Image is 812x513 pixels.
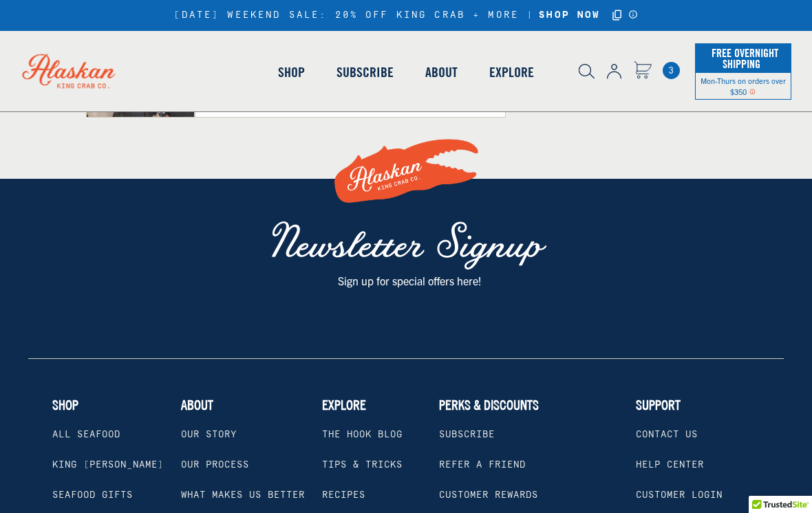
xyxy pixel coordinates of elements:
a: Our Story [181,429,237,440]
img: search [579,64,595,79]
a: All Seafood [52,429,120,440]
a: King [PERSON_NAME] [52,459,164,470]
p: Sign up for special offers here! [312,272,507,290]
a: Recipes [322,490,365,501]
a: Shop [262,33,321,111]
a: Contact Us [636,429,698,440]
a: Subscribe [321,33,409,111]
a: Customer Rewards [439,490,538,501]
span: Shipping Notice Icon [749,87,756,96]
a: Customer Login [636,490,723,501]
a: Explore [473,33,550,111]
span: Mon-Thurs on orders over $350 [701,76,786,96]
p: Explore [322,397,366,413]
img: Alaskan King Crab Co. logo [7,39,131,103]
strong: SHOP NOW [539,10,600,21]
a: Cart [663,62,680,79]
p: Support [636,397,681,413]
a: Announcement Bar Modal [628,10,639,19]
a: Refer a Friend [439,459,526,470]
a: Our Process [181,459,249,470]
a: About [409,33,473,111]
a: Tips & Tricks [322,459,403,470]
p: Perks & Discounts [439,397,539,413]
a: The Hook Blog [322,429,403,440]
p: About [181,397,213,413]
a: Cart [634,61,652,81]
img: account [607,64,621,79]
div: [DATE] WEEKEND SALE: 20% OFF KING CRAB + MORE | [173,8,638,23]
a: Seafood Gifts [52,490,133,501]
img: Alaskan King Crab Co. Logo [330,123,482,220]
span: 3 [663,62,680,79]
a: What Makes Us Better [181,490,305,501]
span: Free Overnight Shipping [708,43,778,74]
a: SHOP NOW [534,10,605,21]
p: Shop [52,397,78,413]
a: Subscribe [439,429,495,440]
a: Help Center [636,459,704,470]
